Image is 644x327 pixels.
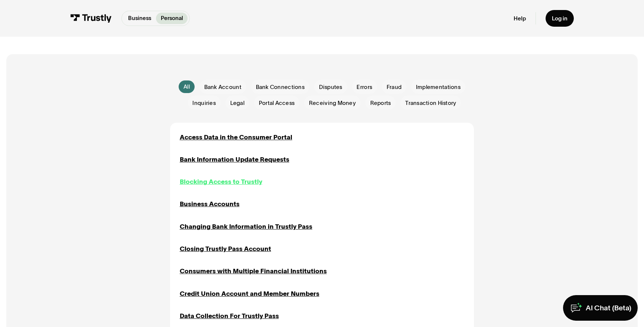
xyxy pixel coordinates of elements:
p: Personal [161,14,183,23]
a: AI Chat (Beta) [563,295,637,321]
a: Business Accounts [180,199,240,209]
div: AI Chat (Beta) [586,303,631,313]
div: All [183,83,190,91]
a: Blocking Access to Trustly [180,177,262,186]
a: Business [123,13,156,24]
span: Errors [357,83,372,91]
span: Fraud [387,83,401,91]
span: Bank Account [204,83,241,91]
span: Bank Connections [256,83,305,91]
span: Transaction History [405,99,456,107]
span: Inquiries [192,99,215,107]
a: Help [514,15,526,22]
a: Closing Trustly Pass Account [180,244,271,254]
a: All [179,80,195,93]
img: Trustly Logo [70,14,112,23]
a: Personal [156,13,188,24]
a: Consumers with Multiple Financial Institutions [180,266,327,276]
form: Email Form [170,80,474,110]
a: Data Collection For Trustly Pass [180,311,279,321]
span: Implementations [416,83,461,91]
p: Business [128,14,151,23]
span: Disputes [319,83,342,91]
span: Portal Access [259,99,295,107]
span: Reports [370,99,391,107]
a: Changing Bank Information in Trustly Pass [180,222,312,231]
a: Bank Information Update Requests [180,155,289,164]
a: Access Data in the Consumer Portal [180,132,292,142]
a: Log in [546,10,574,27]
div: Log in [552,15,567,22]
span: Receiving Money [309,99,356,107]
span: Legal [230,99,244,107]
a: Credit Union Account and Member Numbers [180,289,319,298]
